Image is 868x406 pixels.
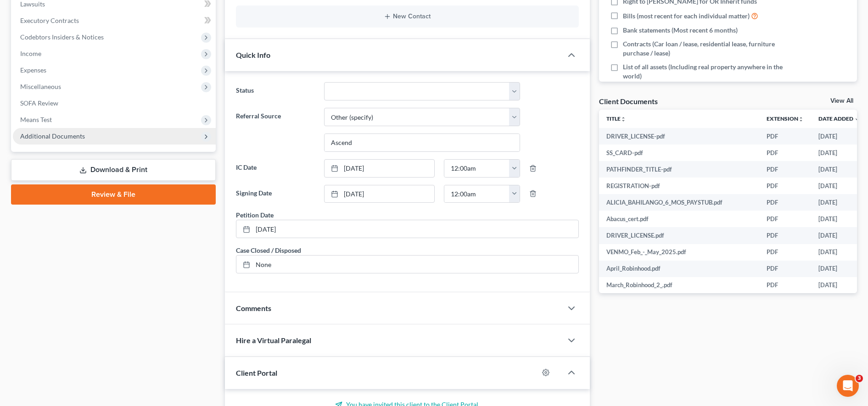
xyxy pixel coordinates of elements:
a: Review & File [11,184,216,205]
label: IC Date [231,159,319,178]
td: PDF [759,244,811,261]
a: Executory Contracts [13,12,216,29]
span: 3 [856,375,863,382]
span: Codebtors Insiders & Notices [20,33,104,41]
td: [DATE] [811,211,867,227]
a: [DATE] [325,185,434,203]
td: VENMO_Feb_-_May_2025.pdf [599,244,759,261]
td: March_Robinhood_2_.pdf [599,277,759,294]
td: PDF [759,261,811,277]
td: [DATE] [811,128,867,145]
td: PDF [759,227,811,244]
a: Date Added expand_more [818,115,860,122]
a: [DATE] [236,220,578,238]
span: Hire a Virtual Paralegal [236,336,311,345]
span: List of all assets (Including real property anywhere in the world) [623,62,785,81]
td: [DATE] [811,261,867,277]
span: SOFA Review [20,99,58,107]
div: Case Closed / Disposed [236,245,301,255]
td: REGISTRATION-pdf [599,178,759,194]
td: PDF [759,145,811,161]
i: unfold_more [621,117,626,122]
span: Means Test [20,116,52,123]
td: PDF [759,194,811,211]
a: Download & Print [11,159,216,181]
td: [DATE] [811,244,867,261]
td: PDF [759,161,811,178]
span: Bills (most recent for each individual matter) [623,11,750,21]
td: ALICIA_BAHILANGO_6_MOS_PAYSTUB.pdf [599,194,759,211]
a: View All [830,98,853,104]
span: Miscellaneous [20,83,61,90]
a: SOFA Review [13,95,216,111]
button: New Contact [243,13,571,20]
iframe: Intercom live chat [837,375,859,397]
span: Additional Documents [20,132,85,140]
div: Petition Date [236,210,274,220]
td: [DATE] [811,277,867,294]
td: Abacus_cert.pdf [599,211,759,227]
a: Extensionunfold_more [767,115,804,122]
label: Status [231,82,319,100]
td: PDF [759,178,811,194]
i: expand_more [854,117,860,122]
i: unfold_more [798,117,804,122]
td: [DATE] [811,227,867,244]
span: Client Portal [236,368,277,377]
td: [DATE] [811,194,867,211]
a: None [236,256,578,273]
input: Other Referral Source [325,134,520,151]
span: Contracts (Car loan / lease, residential lease, furniture purchase / lease) [623,39,785,58]
td: PATHFINDER_TITLE-pdf [599,161,759,178]
span: Income [20,50,41,57]
td: [DATE] [811,161,867,178]
td: [DATE] [811,145,867,161]
span: Comments [236,304,271,312]
td: [DATE] [811,178,867,194]
td: PDF [759,211,811,227]
span: Expenses [20,66,46,74]
td: PDF [759,128,811,145]
td: SS_CARD-pdf [599,145,759,161]
input: -- : -- [444,160,510,177]
td: DRIVER_LICENSE-pdf [599,128,759,145]
label: Signing Date [231,185,319,203]
td: PDF [759,277,811,294]
td: DRIVER_LICENSE.pdf [599,227,759,244]
a: Titleunfold_more [606,115,626,122]
span: Quick Info [236,50,270,59]
input: -- : -- [444,185,510,203]
div: Client Documents [599,96,658,106]
span: Bank statements (Most recent 6 months) [623,26,738,35]
a: [DATE] [325,160,434,177]
label: Referral Source [231,108,319,152]
td: April_Robinhood.pdf [599,261,759,277]
span: Executory Contracts [20,17,79,24]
